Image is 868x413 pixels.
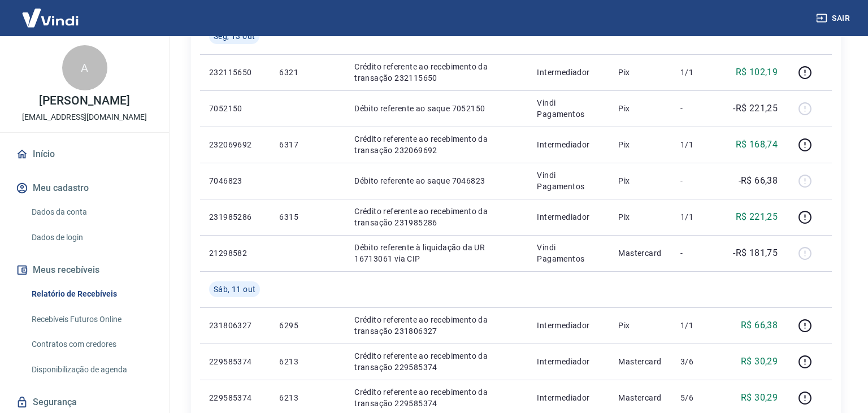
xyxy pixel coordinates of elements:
button: Meu cadastro [14,176,155,201]
p: R$ 102,19 [736,66,778,79]
a: Recebíveis Futuros Online [27,308,155,331]
button: Sair [814,8,854,29]
p: -R$ 181,75 [733,246,778,260]
p: - [680,103,714,114]
a: Início [14,142,155,167]
p: Crédito referente ao recebimento da transação 231806327 [354,314,519,337]
span: Seg, 13 out [214,31,255,42]
p: Crédito referente ao recebimento da transação 232069692 [354,133,519,156]
p: R$ 221,25 [736,210,778,224]
p: Intermediador [537,392,600,403]
p: 6213 [279,356,336,367]
a: Dados da conta [27,201,155,224]
p: 6315 [279,211,336,223]
p: Vindi Pagamentos [537,97,600,120]
p: Pix [618,67,662,78]
p: Crédito referente ao recebimento da transação 229585374 [354,350,519,373]
p: Intermediador [537,320,600,331]
p: Mastercard [618,247,662,259]
p: Intermediador [537,356,600,367]
p: 232069692 [209,139,261,150]
p: Pix [618,320,662,331]
p: 1/1 [680,67,714,78]
p: Pix [618,103,662,114]
p: Intermediador [537,139,600,150]
p: 1/1 [680,139,714,150]
p: -R$ 221,25 [733,102,778,115]
p: Pix [618,139,662,150]
p: 7046823 [209,175,261,186]
p: 6295 [279,320,336,331]
a: Relatório de Recebíveis [27,282,155,306]
p: R$ 168,74 [736,138,778,151]
div: A [62,45,107,90]
a: Dados de login [27,226,155,249]
p: 231806327 [209,320,261,331]
p: -R$ 66,38 [739,174,778,188]
p: 21298582 [209,247,261,259]
img: Vindi [14,1,87,35]
p: Pix [618,211,662,223]
p: 229585374 [209,356,261,367]
p: 231985286 [209,211,261,223]
p: 6321 [279,67,336,78]
span: Sáb, 11 out [214,284,255,295]
p: - [680,247,714,259]
a: Disponibilização de agenda [27,358,155,381]
p: Intermediador [537,211,600,223]
p: R$ 30,29 [741,391,778,405]
p: Crédito referente ao recebimento da transação 231985286 [354,206,519,228]
p: Pix [618,175,662,186]
p: Débito referente ao saque 7046823 [354,175,519,186]
p: Débito referente à liquidação da UR 16713061 via CIP [354,242,519,264]
button: Meus recebíveis [14,258,155,282]
p: [EMAIL_ADDRESS][DOMAIN_NAME] [22,111,147,123]
p: Vindi Pagamentos [537,242,600,264]
p: Intermediador [537,67,600,78]
p: 1/1 [680,211,714,223]
p: Vindi Pagamentos [537,169,600,192]
p: Mastercard [618,392,662,403]
p: R$ 30,29 [741,355,778,368]
p: 1/1 [680,320,714,331]
p: - [680,175,714,186]
p: Crédito referente ao recebimento da transação 229585374 [354,386,519,409]
p: 5/6 [680,392,714,403]
p: 7052150 [209,103,261,114]
p: Crédito referente ao recebimento da transação 232115650 [354,61,519,84]
p: R$ 66,38 [741,319,778,332]
p: [PERSON_NAME] [39,95,129,107]
p: 229585374 [209,392,261,403]
p: 6317 [279,139,336,150]
a: Contratos com credores [27,333,155,356]
p: 3/6 [680,356,714,367]
p: Débito referente ao saque 7052150 [354,103,519,114]
p: Mastercard [618,356,662,367]
p: 232115650 [209,67,261,78]
p: 6213 [279,392,336,403]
